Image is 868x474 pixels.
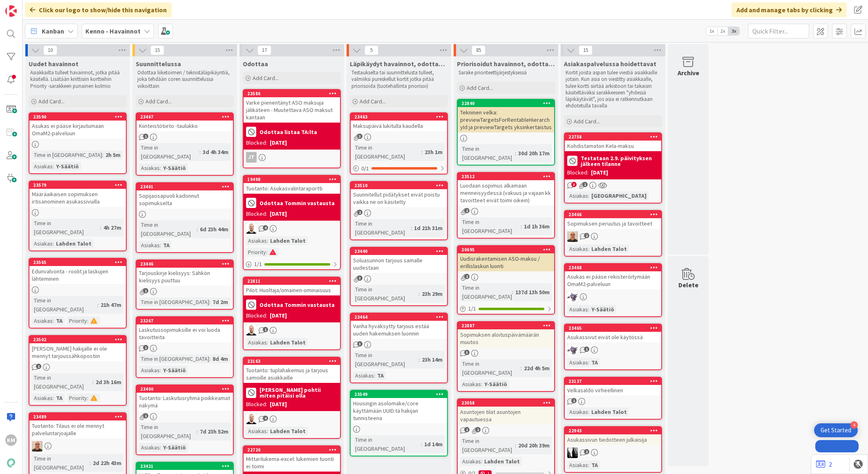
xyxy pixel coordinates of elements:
span: Add Card... [360,98,386,105]
a: 22840Tekninen velka: previewTargetsForRentableHierarchyId ja previewTargets yksinkertaistusTime i... [457,99,555,165]
span: : [102,150,103,159]
div: 30d 20h 17m [516,149,552,158]
div: 23579Määräaikaisen sopimuksen irtisanominen asukassivuilla [29,181,126,207]
span: 1 [571,398,577,403]
span: : [97,300,98,309]
div: 23579 [29,181,126,189]
div: 23510 [354,183,447,188]
div: 23565Edunvalvonta - roolit ja laskujen lähteminen [29,259,126,284]
span: 1 [143,345,148,350]
div: Tuotanto: Laskutusryhmä poikkeamat näkymä [136,393,233,411]
div: 22758 [565,133,661,141]
div: Asiakas [139,366,160,375]
span: Add Card... [38,98,65,105]
div: Velkasaldo virheellinen [565,385,661,396]
div: TA [589,358,600,367]
a: 23137Velkasaldo virheellinenAsiakas:Lahden Talot [564,377,662,420]
div: Pilot: Huoltaja/omainen-ominaisuus [244,285,340,295]
a: 19498Tuotanto: AsukasvalintaraporttiOdottaa Tommin vastaustaBlocked:[DATE]TMAsiakas:Lahden TalotP... [243,175,341,270]
a: 23163Tuotanto: tuplahakemus ja tarjous samoille asiakkaille[PERSON_NAME] pohtii miten pitäisi oll... [243,357,341,439]
div: 23512 [461,174,554,179]
span: : [481,380,482,389]
span: 2 [357,210,362,215]
span: : [588,244,589,253]
div: 23463 [351,113,447,121]
div: 22840Tekninen velka: previewTargetsForRentableHierarchyId ja previewTargets yksinkertaistus [458,100,554,132]
div: 22840 [458,100,554,107]
span: : [588,358,589,367]
div: TA [54,394,65,402]
span: 3 [571,182,577,187]
img: TM [246,223,257,234]
div: TA [375,371,386,380]
a: 23440Soluasunnon tarjous samalle uudestaanTime in [GEOGRAPHIC_DATA]:23h 29m [350,247,448,306]
span: Add Card... [467,84,493,92]
div: 23512 [458,173,554,180]
span: : [374,371,375,380]
span: 1 [36,364,41,369]
span: : [199,148,201,157]
a: 22758Kohdistamaton Kela-maksuTestataan 2.9. päivityksen jälkeen tilanneBlocked:[DATE]Asiakas:[GEO... [564,132,662,203]
div: 23446Tarjouskirje kielisyys: Sähkön kielisyys puuttuu [136,260,233,286]
div: Time in [GEOGRAPHIC_DATA] [353,285,418,303]
div: 22840 [461,101,554,106]
div: Y-Säätiö [161,366,188,375]
div: 23549 [351,391,447,398]
div: Blocked: [246,139,267,147]
div: 19498 [244,176,340,183]
div: 22887 [461,323,554,329]
div: Time in [GEOGRAPHIC_DATA] [139,143,199,161]
div: Blocked: [567,168,588,177]
div: Asiakas [567,305,588,314]
a: 23466Sopimuksen peruutus ja tavoitteetMKAsiakas:Lahden Talot [564,210,662,257]
div: Asiakas [32,239,53,248]
div: 23440Soluasunnon tarjous samalle uudestaan [351,248,447,273]
span: : [87,394,88,402]
a: 23549Housingin asolomake/core käyttämään UUID:tä hakijan tunnisteenaTime in [GEOGRAPHIC_DATA]:1d 14m [350,390,448,456]
div: TM [244,223,340,234]
b: Odottaa Tommin vastausta [260,200,335,206]
div: 23163 [244,358,340,365]
div: 23467 [136,113,233,121]
div: Priority [67,394,87,402]
div: 23565 [33,259,126,265]
div: Time in [GEOGRAPHIC_DATA] [139,297,209,306]
div: Asukassivut eivät ole käytössä [565,332,661,342]
div: Edunvalvonta - roolit ja laskujen lähteminen [29,266,126,284]
div: 0/1 [351,163,447,174]
span: 1 / 1 [254,260,262,268]
img: MK [567,231,578,242]
div: 23590 [33,114,126,120]
div: Priority [246,248,266,257]
div: 22758Kohdistamaton Kela-maksu [565,133,661,151]
div: 23467Kiinteistötieto -taulukko [136,113,233,131]
div: Sopimuksen peruutus ja tavoitteet [565,218,661,229]
div: 22811 [247,278,340,284]
div: Time in [GEOGRAPHIC_DATA] [353,143,421,161]
span: : [53,316,54,325]
a: 23512Luodaan sopimus alkamaan menneisyydessä (vakuus ja vajaan kk tavoitteet eivät toimi oikein)T... [457,172,555,239]
a: 23465Asukassivut eivät ole käytössäLMAsiakas:TA [564,324,662,370]
div: 2h 5m [103,150,123,159]
div: Sopijaosapuoli kadonnut sopimukselta [136,190,233,208]
div: 23468Asukas ei pääse rekisteröitymään OmaM2-palveluun [565,264,661,289]
div: Lahden Talot [54,239,94,248]
div: 23502 [33,337,126,342]
a: 23579Määräaikaisen sopimuksen irtisanominen asukassivuillaTime in [GEOGRAPHIC_DATA]:4h 27mAsiakas... [29,181,127,251]
span: 3 [357,275,362,281]
a: 23400Tuotanto: Laskutusryhmä poikkeamat näkymäTime in [GEOGRAPHIC_DATA]:7d 23h 52mAsiakas:Y-Säätiö [136,385,234,455]
div: MK [565,231,661,242]
span: 1 [582,182,588,187]
div: 21h 47m [98,300,123,309]
div: 23267 [136,317,233,324]
span: 1 [143,288,148,293]
div: Uudisrakentamisen ASO-maksu / erillislaskun luonti [458,253,554,271]
div: Tuotanto: tuplahakemus ja tarjous samoille asiakkaille [244,365,340,383]
div: Asiakas [567,191,588,200]
div: TA [54,316,65,325]
div: 23058 [458,399,554,407]
div: 23400 [140,386,233,392]
div: 20695Uudisrakentamisen ASO-maksu / erillislaskun luonti [458,246,554,271]
div: Maksupäivä lukitulla kaudella [351,121,447,131]
a: 23467Kiinteistötieto -taulukkoTime in [GEOGRAPHIC_DATA]:3d 4h 34mAsiakas:Y-Säätiö [136,112,234,176]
